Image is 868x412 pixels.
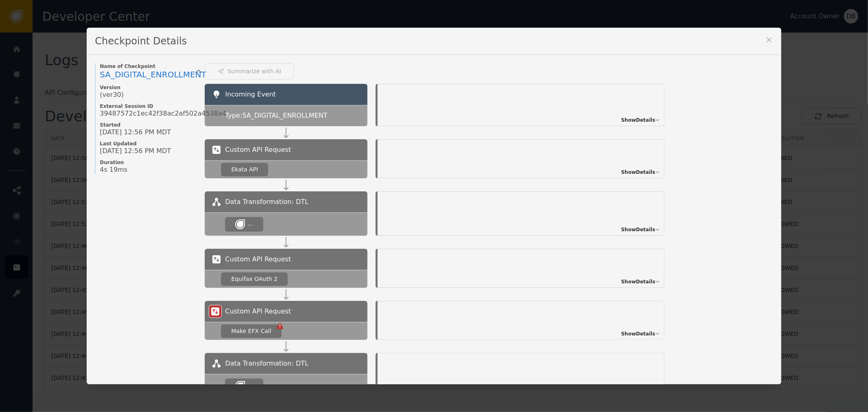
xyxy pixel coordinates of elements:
span: Show Details [621,116,655,124]
span: 4s 19ms [100,166,127,174]
span: Data Transformation: DTL [225,197,308,207]
span: Show Details [621,330,655,337]
span: Started [100,122,197,128]
span: Show Details [621,226,655,233]
span: [DATE] 12:56 PM MDT [100,128,171,136]
span: Data Transformation: DTL [225,359,308,368]
span: Version [100,84,197,91]
span: [DATE] 12:56 PM MDT [100,147,171,155]
div: Checkpoint Details [87,28,781,55]
div: ... [247,219,253,228]
span: Show Details [621,278,655,285]
span: External Session ID [100,103,197,110]
span: Custom API Request [225,145,291,155]
span: Custom API Request [225,254,291,264]
span: Custom API Request [225,307,291,316]
span: SA_DIGITAL_ENROLLMENT [100,70,206,79]
span: Duration [100,159,197,166]
div: ... [247,381,253,390]
span: Type: SA_DIGITAL_ENROLLMENT [225,111,327,121]
span: Last Updated [100,140,197,147]
div: Ekata API [231,165,258,174]
div: Make EFX Call [231,327,271,335]
span: (ver 30 ) [100,91,124,99]
span: Name of Checkpoint [100,63,197,70]
span: Incoming Event [225,90,276,98]
span: Show Details [621,169,655,176]
a: SA_DIGITAL_ENROLLMENT [100,70,197,80]
span: 39487572c1ec42f38ac2af502a4538a4 [100,110,226,118]
div: Equifax OAuth 2 [231,275,278,283]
